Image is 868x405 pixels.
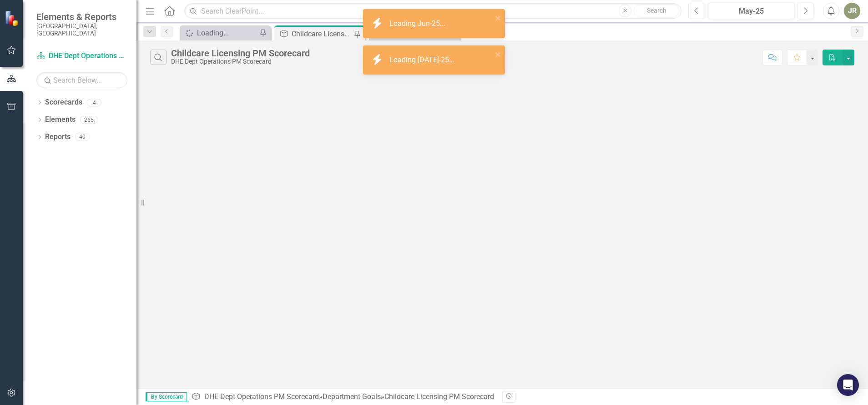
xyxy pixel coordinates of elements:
[323,392,381,401] a: Department Goals
[389,55,457,65] div: Loading [DATE]-25...
[384,392,494,401] div: Childcare Licensing PM Scorecard
[171,48,310,58] div: Childcare Licensing PM Scorecard
[837,374,859,396] div: Open Intercom Messenger
[634,5,679,17] button: Search
[197,27,257,39] div: Loading...
[171,58,310,65] div: DHE Dept Operations PM Scorecard
[711,6,792,17] div: May-25
[192,392,495,402] div: » »
[36,72,127,88] input: Search Below...
[36,11,127,22] span: Elements & Reports
[844,3,860,19] button: JR
[495,49,501,60] button: close
[182,27,257,39] a: Loading...
[292,28,352,40] div: Childcare Licensing PM Scorecard
[75,133,90,141] div: 40
[708,3,795,19] button: May-25
[36,51,127,61] a: DHE Dept Operations PM Scorecard
[184,3,681,19] input: Search ClearPoint...
[45,97,82,108] a: Scorecards
[204,392,319,401] a: DHE Dept Operations PM Scorecard
[146,392,187,401] span: By Scorecard
[647,7,666,14] span: Search
[5,10,20,26] img: ClearPoint Strategy
[87,99,101,106] div: 4
[45,132,71,142] a: Reports
[45,115,76,125] a: Elements
[80,116,98,124] div: 265
[389,19,448,29] div: Loading Jun-25...
[36,22,127,37] small: [GEOGRAPHIC_DATA], [GEOGRAPHIC_DATA]
[495,13,501,23] button: close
